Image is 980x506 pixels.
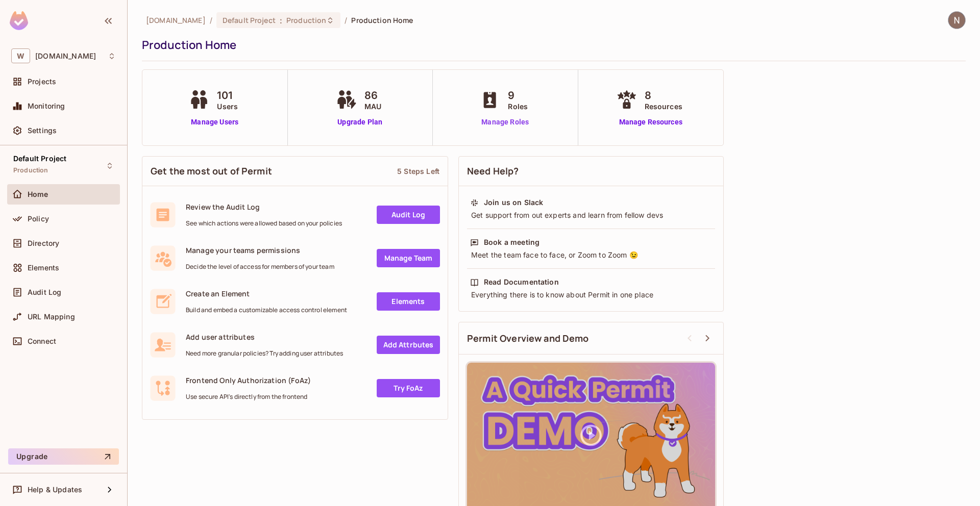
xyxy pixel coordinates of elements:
span: 86 [364,88,381,103]
div: Read Documentation [484,277,559,287]
div: Book a meeting [484,237,540,247]
span: Permit Overview and Demo [467,332,589,345]
span: 8 [645,88,682,103]
a: Add Attrbutes [377,336,440,354]
span: Roles [508,101,528,112]
li: / [210,15,212,25]
a: Elements [377,292,440,311]
a: Upgrade Plan [334,117,386,128]
a: Manage Resources [614,117,688,128]
span: Build and embed a customizable access control element [186,306,347,314]
span: Audit Log [28,288,61,296]
span: Help & Updates [28,486,82,494]
span: See which actions were allowed based on your policies [186,219,342,227]
span: Default Project [223,15,276,25]
li: / [345,15,347,25]
span: Default Project [13,155,66,163]
a: Audit Log [377,206,440,224]
span: Workspace: withpronto.com [35,52,96,60]
span: Production Home [351,15,413,25]
span: Policy [28,215,49,223]
span: Elements [28,264,59,272]
div: Everything there is to know about Permit in one place [470,290,712,300]
span: Review the Audit Log [186,202,342,212]
span: Production [13,166,48,174]
button: Upgrade [8,448,119,465]
span: : [279,16,283,24]
span: Get the most out of Permit [151,165,272,178]
span: Frontend Only Authorization (FoAz) [186,375,311,385]
span: Need Help? [467,165,519,178]
span: MAU [364,101,381,112]
div: Get support from out experts and learn from fellow devs [470,210,712,220]
a: Manage Roles [477,117,533,128]
span: 9 [508,88,528,103]
div: 5 Steps Left [397,166,439,176]
span: URL Mapping [28,313,75,321]
span: Manage your teams permissions [186,245,334,255]
div: Meet the team face to face, or Zoom to Zoom 😉 [470,250,712,260]
div: Join us on Slack [484,197,543,208]
span: 101 [217,88,238,103]
span: Directory [28,239,59,247]
span: Monitoring [28,102,65,110]
span: Use secure API's directly from the frontend [186,393,311,401]
span: the active workspace [146,15,206,25]
span: W [11,48,30,63]
span: Settings [28,127,57,135]
span: Home [28,190,48,198]
a: Manage Users [186,117,243,128]
a: Try FoAz [377,379,440,397]
span: Connect [28,337,56,345]
span: Users [217,101,238,112]
div: Production Home [142,37,961,53]
span: Projects [28,78,56,86]
span: Add user attributes [186,332,343,342]
span: Decide the level of access for members of your team [186,263,334,271]
a: Manage Team [377,249,440,267]
img: Naman Malik [948,12,965,29]
span: Production [286,15,326,25]
img: SReyMgAAAABJRU5ErkJggg== [10,11,28,30]
span: Need more granular policies? Try adding user attributes [186,349,343,358]
span: Resources [645,101,682,112]
span: Create an Element [186,289,347,298]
